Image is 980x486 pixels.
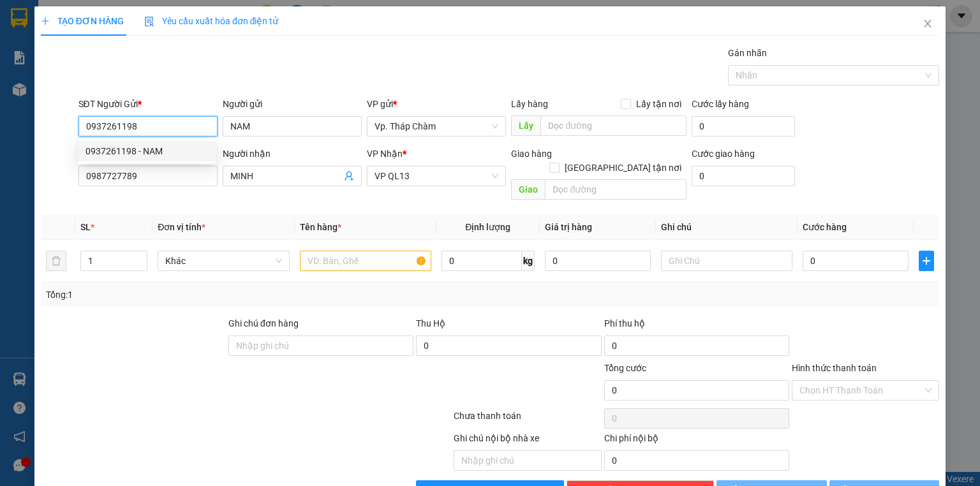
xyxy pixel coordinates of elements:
[465,222,510,232] span: Định lượng
[604,431,789,450] div: Chi phí nội bộ
[728,48,767,58] label: Gán nhãn
[692,116,795,136] input: Cước lấy hàng
[692,99,749,109] label: Cước lấy hàng
[223,97,362,111] div: Người gửi
[545,222,592,232] span: Giá trị hàng
[545,179,687,200] input: Dọc đường
[923,18,933,29] span: close
[454,450,601,471] input: Nhập ghi chú
[910,6,946,42] button: Close
[560,161,687,175] span: [GEOGRAPHIC_DATA] tận nơi
[522,251,535,271] span: kg
[85,144,208,158] div: 0937261198 - NAM
[46,288,379,302] div: Tổng: 1
[41,16,124,26] span: TẠO ĐƠN HÀNG
[454,431,601,450] div: Ghi chú nội bộ nhà xe
[144,16,279,26] span: Yêu cầu xuất hóa đơn điện tử
[803,222,847,232] span: Cước hàng
[540,115,687,136] input: Dọc đường
[46,251,66,271] button: delete
[158,222,205,232] span: Đơn vị tính
[631,97,687,111] span: Lấy tận nơi
[367,149,403,159] span: VP Nhận
[452,409,602,431] div: Chưa thanh toán
[78,97,218,111] div: SĐT Người Gửi
[41,17,50,26] span: plus
[919,256,933,266] span: plus
[692,149,755,159] label: Cước giao hàng
[375,117,498,136] span: Vp. Tháp Chàm
[511,115,540,136] span: Lấy
[375,166,498,186] span: VP QL13
[416,318,445,328] span: Thu Hộ
[511,149,552,159] span: Giao hàng
[300,222,341,232] span: Tên hàng
[545,251,651,271] input: 0
[604,363,646,373] span: Tổng cước
[228,318,299,328] label: Ghi chú đơn hàng
[80,222,91,232] span: SL
[604,316,789,335] div: Phí thu hộ
[661,251,792,271] input: Ghi Chú
[692,166,795,186] input: Cước giao hàng
[367,97,506,111] div: VP gửi
[656,215,798,240] th: Ghi chú
[144,17,154,27] img: icon
[78,141,216,161] div: 0937261198 - NAM
[165,251,281,270] span: Khác
[300,251,431,271] input: VD: Bàn, Ghế
[792,363,877,373] label: Hình thức thanh toán
[223,147,362,161] div: Người nhận
[511,179,545,200] span: Giao
[919,251,934,271] button: plus
[511,99,548,109] span: Lấy hàng
[228,335,413,356] input: Ghi chú đơn hàng
[344,171,354,181] span: user-add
